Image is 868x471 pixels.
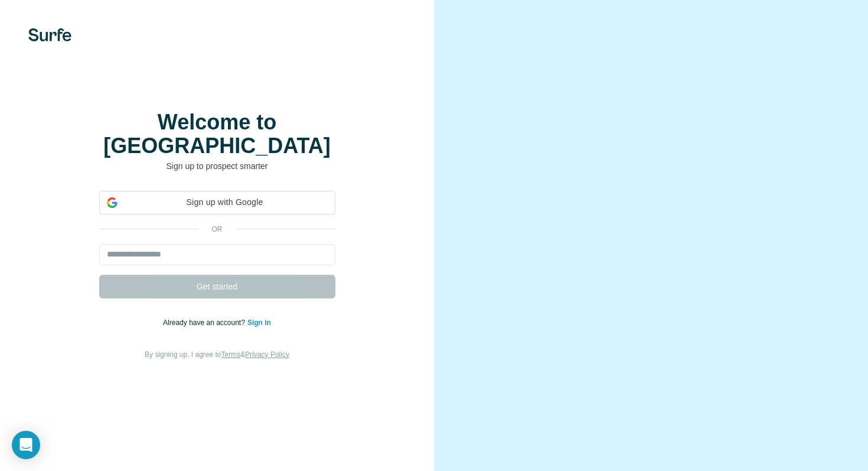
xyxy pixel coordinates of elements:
span: Sign up with Google [122,196,328,209]
div: Sign up with Google [99,191,335,215]
a: Terms [221,350,241,359]
div: Open Intercom Messenger [12,431,40,459]
span: By signing up, I agree to & [145,350,289,359]
p: or [198,224,236,235]
p: Sign up to prospect smarter [99,160,335,172]
span: Already have an account? [163,319,247,327]
img: Surfe's logo [28,28,71,41]
a: Sign in [247,319,271,327]
a: Privacy Policy [245,350,289,359]
h1: Welcome to [GEOGRAPHIC_DATA] [99,111,335,158]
